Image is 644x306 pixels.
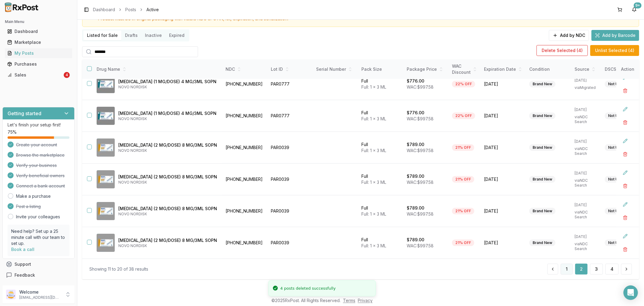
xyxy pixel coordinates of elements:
[529,112,556,119] div: Brand New
[361,243,386,248] span: Full: 1 x 3 ML
[575,139,598,144] p: [DATE]
[267,195,312,227] td: PAR0039
[146,7,159,13] span: Active
[7,50,70,56] div: My Posts
[2,37,75,47] button: Marketplace
[575,264,588,275] button: 2
[267,227,312,259] td: PAR0039
[407,237,424,243] p: $789.00
[407,173,424,179] p: $789.00
[118,142,217,148] p: [MEDICAL_DATA] (2 MG/DOSE) 8 MG/3ML SOPN
[620,212,631,223] button: Delete
[361,116,386,121] span: Full: 1 x 3 ML
[97,234,115,252] img: Ozempic (2 MG/DOSE) 8 MG/3ML SOPN
[19,289,61,295] p: Welcome
[407,142,424,148] p: $789.00
[529,239,556,246] div: Brand New
[605,176,636,183] div: Not Uploaded
[267,164,312,195] td: PAR0039
[605,264,619,275] button: 4
[16,162,57,168] span: Verify your business
[361,148,386,153] span: Full: 1 x 3 ML
[407,116,434,121] span: WAC: $997.58
[280,285,336,291] div: 4 posts deleted successfully
[226,66,264,72] div: NDC
[7,72,62,78] div: Sales
[484,176,522,182] span: [DATE]
[575,107,598,112] p: [DATE]
[141,31,165,40] button: Inactive
[407,84,434,90] span: WAC: $997.58
[97,66,217,72] div: Drug Name
[7,28,70,34] div: Dashboard
[118,148,217,153] p: NOVO NORDISK
[620,117,631,128] button: Delete
[125,7,136,13] a: Posts
[605,208,636,214] div: Not Uploaded
[5,19,72,24] h2: Main Menu
[16,203,41,210] span: Post a listing
[222,132,267,164] td: [PHONE_NUMBER]
[118,116,217,121] p: NOVO NORDISK
[452,112,475,119] div: 22% OFF
[5,70,72,80] a: Sales4
[2,259,75,270] button: Support
[343,298,355,303] a: Terms
[14,272,35,278] span: Feedback
[575,78,598,83] p: [DATE]
[97,170,115,188] img: Ozempic (2 MG/DOSE) 8 MG/3ML SOPN
[118,174,217,180] p: [MEDICAL_DATA] (2 MG/DOSE) 8 MG/3ML SOPN
[591,30,639,41] button: Add by Barcode
[2,2,41,12] img: RxPost Logo
[561,264,573,275] a: 1
[16,183,65,189] span: Connect a bank account
[620,167,631,178] button: Edit
[83,31,121,40] button: Listed for Sale
[529,176,556,183] div: Brand New
[358,298,373,303] a: Privacy
[267,68,312,100] td: PAR0777
[484,208,522,214] span: [DATE]
[484,81,522,87] span: [DATE]
[484,113,522,119] span: [DATE]
[452,239,474,246] div: 21% OFF
[361,84,386,90] span: Full: 1 x 3 ML
[575,115,598,124] p: via NDC Search
[97,75,115,93] img: Ozempic (1 MG/DOSE) 4 MG/3ML SOPN
[575,85,598,90] p: via Migrated
[452,208,474,214] div: 21% OFF
[19,295,61,300] p: [EMAIL_ADDRESS][DOMAIN_NAME]
[529,81,556,87] div: Brand New
[5,48,72,59] a: My Posts
[452,176,474,183] div: 21% OFF
[529,208,556,214] div: Brand New
[484,145,522,151] span: [DATE]
[484,66,522,72] div: Expiration Date
[89,266,148,272] div: Showing 11 to 20 of 38 results
[620,181,631,191] button: Delete
[358,132,403,164] td: Full
[407,66,445,72] div: Package Price
[358,60,403,79] th: Pack Size
[407,148,434,153] span: WAC: $997.58
[407,205,424,211] p: $789.00
[407,110,424,116] p: $776.00
[407,243,434,248] span: WAC: $997.58
[11,228,66,246] p: Need help? Set up a 25 minute call with our team to set up.
[271,66,309,72] div: Lot ID
[452,144,474,151] div: 21% OFF
[118,85,217,90] p: NOVO NORDISK
[2,270,75,281] button: Feedback
[575,171,598,176] p: [DATE]
[407,78,424,84] p: $776.00
[407,211,434,216] span: WAC: $997.58
[2,70,75,80] button: Sales4
[549,30,589,41] button: Add by NDC
[630,5,639,15] button: 9+
[575,146,598,156] p: via NDC Search
[484,240,522,246] span: [DATE]
[590,264,603,275] a: 3
[605,144,636,151] div: Not Uploaded
[8,122,69,128] p: Let's finish your setup first!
